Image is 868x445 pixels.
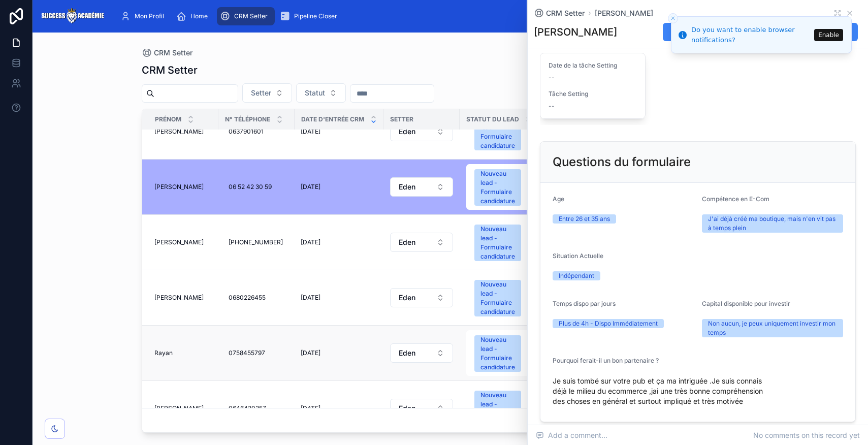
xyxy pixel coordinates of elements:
a: CRM Setter [534,8,585,18]
span: 06 52 42 30 59 [229,183,272,191]
a: [PERSON_NAME] [595,8,653,18]
span: Setter [251,88,271,98]
button: Supprimer le contact [663,23,764,41]
div: Nouveau lead - Formulaire candidature [480,335,515,372]
span: Je suis tombé sur votre pub et ça ma intriguée .Je suis connais déjà le milieu du ecommerce ,jai ... [553,376,843,406]
span: 0637901601 [229,128,264,136]
div: Non aucun, je peux uniquement investir mon temps [708,319,837,337]
div: Nouveau lead - Formulaire candidature [480,114,515,150]
span: Temps dispo par jours [553,300,616,307]
button: Select Button [390,399,453,418]
span: [PERSON_NAME] [154,404,204,412]
a: Select Button [466,219,542,266]
div: Nouveau lead - Formulaire candidature [480,280,515,316]
span: Compétence en E-Com [702,195,769,203]
div: scrollable content [112,5,827,27]
a: [DATE] [301,238,377,246]
div: Nouveau lead - Formulaire candidature [480,391,515,427]
button: Select Button [390,177,453,197]
a: 06 52 42 30 59 [224,179,288,195]
span: [PERSON_NAME] [154,238,204,246]
span: N° Téléphone [225,115,270,123]
span: CRM Setter [546,8,585,18]
button: Select Button [466,164,541,210]
button: Select Button [390,122,453,141]
div: J'ai déjà créé ma boutique, mais n'en vit pas à temps plein [708,214,837,233]
span: Home [190,12,208,20]
a: Select Button [466,164,542,210]
a: [PERSON_NAME] [154,404,212,412]
button: Select Button [466,109,541,154]
span: [DATE] [301,294,320,302]
a: 0646420357 [224,400,288,417]
span: Pipeline Closer [294,12,337,20]
a: [DATE] [301,294,377,302]
a: [DATE] [301,183,377,191]
div: Entre 26 et 35 ans [559,214,610,224]
a: Pipeline Closer [277,7,344,25]
a: Select Button [466,274,542,321]
span: Rayan [154,349,173,357]
span: Pourquoi ferait-il un bon partenaire ? [553,357,659,364]
span: Eden [399,237,415,247]
div: Do you want to enable browser notifications? [691,25,811,45]
span: Situation Actuelle [553,252,603,260]
a: Rayan [154,349,212,357]
span: Prénom [155,115,181,123]
a: Home [173,7,215,25]
a: [DATE] [301,349,377,357]
span: [PHONE_NUMBER] [229,238,283,246]
span: Setter [390,115,413,123]
button: Select Button [466,330,541,376]
button: Select Button [466,219,541,265]
div: Nouveau lead - Formulaire candidature [480,225,515,261]
a: 0680226455 [224,290,288,306]
a: Select Button [390,232,454,252]
span: 0646420357 [229,404,266,412]
span: [DATE] [301,183,320,191]
span: Capital disponible pour investir [702,300,790,307]
button: Enable [814,29,843,41]
div: Nouveau lead - Formulaire candidature [480,169,515,206]
button: Close toast [668,13,678,23]
span: [DATE] [301,238,320,246]
span: Eden [399,182,415,192]
span: Tâche Setting [549,90,637,98]
span: [DATE] [301,404,320,412]
span: Add a comment... [536,430,607,440]
span: [PERSON_NAME] [154,128,204,136]
a: Select Button [390,121,454,142]
span: Mon Profil [135,12,164,20]
a: Select Button [390,177,454,197]
div: Indépendant [559,271,594,280]
h1: [PERSON_NAME] [534,25,617,39]
a: Mon Profil [117,7,171,25]
button: Select Button [466,386,541,431]
a: [DATE] [301,128,377,136]
span: [DATE] [301,349,320,357]
a: Select Button [466,108,542,155]
a: [PERSON_NAME] [154,183,212,191]
a: Select Button [390,398,454,419]
span: CRM Setter [234,12,268,20]
span: -- [549,102,555,110]
span: 0758455797 [229,349,265,357]
a: Select Button [390,343,454,363]
span: -- [549,74,555,82]
span: 0680226455 [229,294,266,302]
a: [DATE] [301,404,377,412]
span: Age [553,195,564,203]
a: [PERSON_NAME] [154,128,212,136]
button: Select Button [466,275,541,321]
a: 0637901601 [224,123,288,140]
span: Statut du lead [466,115,519,123]
span: No comments on this record yet [753,430,860,440]
button: Select Button [390,233,453,252]
span: Eden [399,126,415,137]
button: Select Button [390,288,453,307]
div: Plus de 4h - Dispo Immédiatement [559,319,658,328]
button: Select Button [242,83,292,103]
h2: Questions du formulaire [553,154,691,170]
img: App logo [41,8,104,24]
